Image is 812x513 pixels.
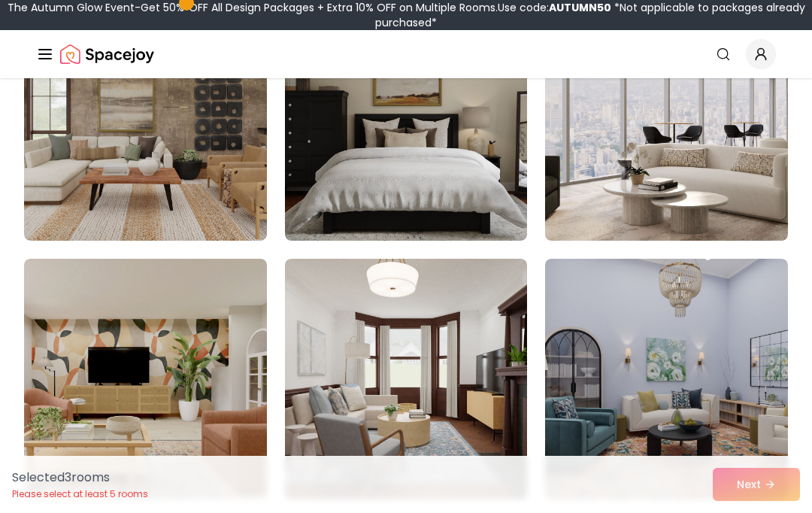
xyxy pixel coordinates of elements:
p: Selected 3 room s [12,469,148,487]
a: Spacejoy [60,39,154,69]
img: Room room-21 [545,259,788,499]
img: Room room-19 [24,259,267,499]
nav: Global [36,30,776,78]
img: Room room-20 [285,259,528,499]
p: Please select at least 5 rooms [12,488,148,500]
img: Spacejoy Logo [60,39,154,69]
